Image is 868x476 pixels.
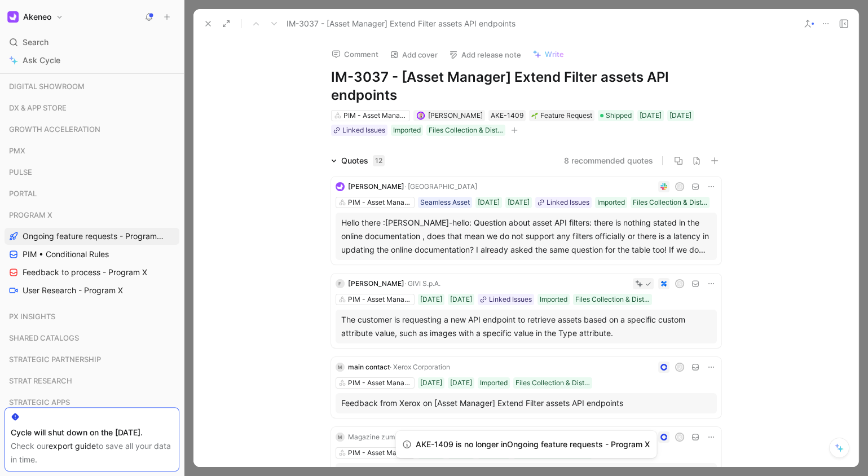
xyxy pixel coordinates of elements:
[450,377,472,389] div: [DATE]
[23,249,109,260] span: PIM • Conditional Rules
[676,280,683,288] div: S
[5,99,179,116] div: DX & APP STORE
[540,294,567,305] div: Imported
[390,363,450,371] span: · Xerox Corporation
[5,121,179,138] div: GROWTH ACCELERATION
[527,46,569,62] button: Write
[341,216,711,257] div: Hello there :[PERSON_NAME]-hello: Question about asset API filters: there is nothing stated in th...
[336,279,345,288] div: F
[420,197,470,208] div: Seamless Asset
[327,46,384,62] button: Comment
[5,351,179,371] div: STRATEGIC PARTNERSHIP
[5,372,179,389] div: STRAT RESEARCH
[336,363,345,372] div: m
[5,282,179,299] a: User Research - Program X
[5,329,179,350] div: SHARED CATALOGS
[336,433,345,442] div: M
[547,197,589,208] div: Linked Issues
[531,112,538,119] img: 🌱
[348,294,411,305] div: PIM - Asset Manager
[5,164,179,180] div: PULSE
[420,294,442,305] div: [DATE]
[420,377,442,389] div: [DATE]
[11,426,173,439] div: Cycle will shut down on the [DATE].
[348,182,404,191] span: [PERSON_NAME]
[5,308,179,325] div: PX INSIGHTS
[5,185,179,202] div: PORTAL
[5,308,179,328] div: PX INSIGHTS
[676,183,683,191] div: J
[428,111,483,120] span: [PERSON_NAME]
[404,182,477,191] span: · [GEOGRAPHIC_DATA]
[385,47,443,63] button: Add cover
[5,206,179,299] div: PROGRAM XOngoing feature requests - Program XPIM • Conditional RulesFeedback to process - Program...
[478,197,500,208] div: [DATE]
[640,110,662,121] div: [DATE]
[9,188,37,199] span: PORTAL
[5,228,179,245] a: Ongoing feature requests - Program X
[5,99,179,120] div: DX & APP STORE
[508,197,530,208] div: [DATE]
[9,124,100,135] span: GROWTH ACCELERATION
[9,354,101,365] span: STRATEGIC PARTNERSHIP
[5,246,179,263] a: PIM • Conditional Rules
[5,142,179,162] div: PMX
[336,182,345,191] img: logo
[9,209,52,221] span: PROGRAM X
[9,332,79,343] span: SHARED CATALOGS
[327,154,389,168] div: Quotes12
[5,372,179,393] div: STRAT RESEARCH
[676,434,683,441] div: K
[531,110,592,121] div: Feature Request
[416,439,650,449] span: AKE-1409 is no longer in Ongoing feature requests - Program X
[489,294,532,305] div: Linked Issues
[545,49,564,59] span: Write
[5,52,179,69] a: Ask Cycle
[606,110,632,121] span: Shipped
[5,164,179,184] div: PULSE
[9,145,25,156] span: PMX
[23,231,164,242] span: Ongoing feature requests - Program X
[676,364,683,371] div: J
[5,34,179,51] div: Search
[5,9,66,25] button: AkeneoAkeneo
[5,351,179,368] div: STRATEGIC PARTNERSHIP
[23,267,147,278] span: Feedback to process - Program X
[348,377,411,389] div: PIM - Asset Manager
[429,125,503,136] div: Files Collection & Distribution
[491,110,523,121] div: AKE-1409
[23,36,49,49] span: Search
[404,279,440,288] span: · GIVI S.p.A.
[49,441,96,451] a: export guide
[5,78,179,95] div: DIGITAL SHOWROOM
[597,197,625,208] div: Imported
[669,110,691,121] div: [DATE]
[5,394,179,411] div: STRATEGIC APPS
[23,12,51,22] h1: Akeneo
[348,431,430,443] div: Magazine zum Globus AG
[23,285,123,296] span: User Research - Program X
[9,166,32,178] span: PULSE
[5,185,179,205] div: PORTAL
[529,110,594,121] div: 🌱Feature Request
[348,363,390,371] span: main contact
[515,377,590,389] div: Files Collection & Distribution
[348,447,411,459] div: PIM - Asset Manager
[341,313,711,340] div: The customer is requesting a new API endpoint to retrieve assets based on a specific custom attri...
[598,110,634,121] div: Shipped
[480,377,508,389] div: Imported
[348,197,411,208] div: PIM - Asset Manager
[5,264,179,281] a: Feedback to process - Program X
[11,439,173,466] div: Check our to save all your data in time.
[9,396,70,408] span: STRATEGIC APPS
[343,110,407,121] div: PIM - Asset Manager
[9,102,67,113] span: DX & APP STORE
[564,154,653,168] button: 8 recommended quotes
[341,154,385,168] div: Quotes
[7,11,19,23] img: Akeneo
[5,394,179,414] div: STRATEGIC APPS
[575,294,650,305] div: Files Collection & Distribution
[373,155,385,166] div: 12
[23,54,60,67] span: Ask Cycle
[633,197,707,208] div: Files Collection & Distribution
